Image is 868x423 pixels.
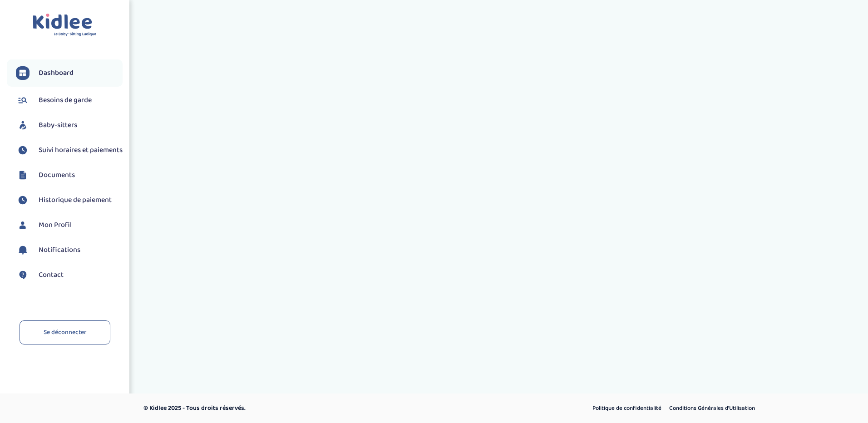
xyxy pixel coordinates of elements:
[16,243,123,257] a: Notifications
[16,66,30,80] img: dashboard.svg
[20,320,110,344] a: Se déconnecter
[16,143,123,157] a: Suivi horaires et paiements
[16,93,123,107] a: Besoins de garde
[16,243,30,257] img: notification.svg
[39,68,74,79] span: Dashboard
[16,143,30,157] img: suivihoraire.svg
[16,268,30,282] img: contact.svg
[39,270,64,280] span: Contact
[33,14,97,37] img: logo.svg
[16,168,123,182] a: Documents
[16,193,30,207] img: suivihoraire.svg
[16,93,30,107] img: besoin.svg
[16,193,123,207] a: Historique de paiement
[16,218,123,232] a: Mon Profil
[16,118,123,132] a: Baby-sitters
[39,95,92,106] span: Besoins de garde
[589,403,665,414] a: Politique de confidentialité
[39,220,72,231] span: Mon Profil
[39,120,77,131] span: Baby-sitters
[39,195,112,206] span: Historique de paiement
[143,403,473,413] p: © Kidlee 2025 - Tous droits réservés.
[39,145,123,156] span: Suivi horaires et paiements
[666,403,758,414] a: Conditions Générales d’Utilisation
[39,245,80,256] span: Notifications
[16,218,30,232] img: profil.svg
[16,268,123,282] a: Contact
[16,118,30,132] img: babysitters.svg
[39,170,75,181] span: Documents
[16,168,30,182] img: documents.svg
[16,66,123,80] a: Dashboard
